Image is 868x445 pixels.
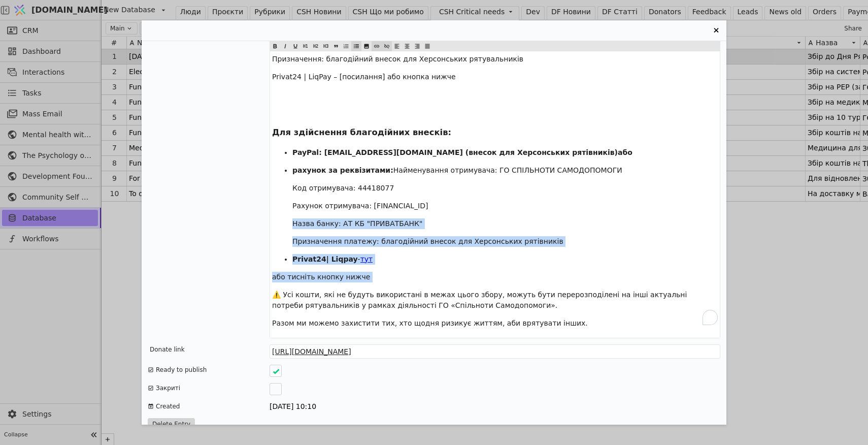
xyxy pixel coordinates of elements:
span: Код отримувача: 44418077 [292,184,394,192]
span: Для здійснення благодійних внесків: [272,128,451,137]
span: ⚠️ Усі кошти, які не будуть використані в межах цього збору, можуть бути перерозподілені на інші ... [272,291,689,309]
span: Разом ми можемо захистити тих, хто щодня ризикує життям, аби врятувати інших. [272,319,588,327]
span: Призначення платежу: благодійний внесок для Херсонських рятівників [292,237,563,245]
div: [DATE] 10:10 [270,401,316,412]
span: Найменування отримувача: ГО СПІЛЬНОТИ САМОДОПОМОГИ [393,166,622,174]
button: Delete Entry [148,418,195,430]
div: Ready to publish [156,365,207,375]
span: тут [360,255,373,263]
span: рахунок за реквізитами: [292,166,393,174]
span: PayPal: [EMAIL_ADDRESS][DOMAIN_NAME] (внесок для Херсонських рятівників)або [292,148,632,156]
div: Created [156,401,180,411]
span: Призначення: благодійний внесок для Херсонських рятувальників [272,55,523,63]
div: Donate link [150,344,185,355]
span: Рахунок отримувача: [FINANCIAL_ID] [292,202,428,210]
span: Privat24| Liqpay [292,255,358,263]
span: - [358,255,360,263]
span: або тисніть кнопку нижче [272,273,370,281]
span: Privat24 | LiqPay – [посилання] або кнопка нижче [272,73,456,81]
div: Закриті [156,383,180,393]
div: Entry Card [142,20,726,425]
span: Назва банку: АТ КБ "ПРИВАТБАНК" [292,219,422,228]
